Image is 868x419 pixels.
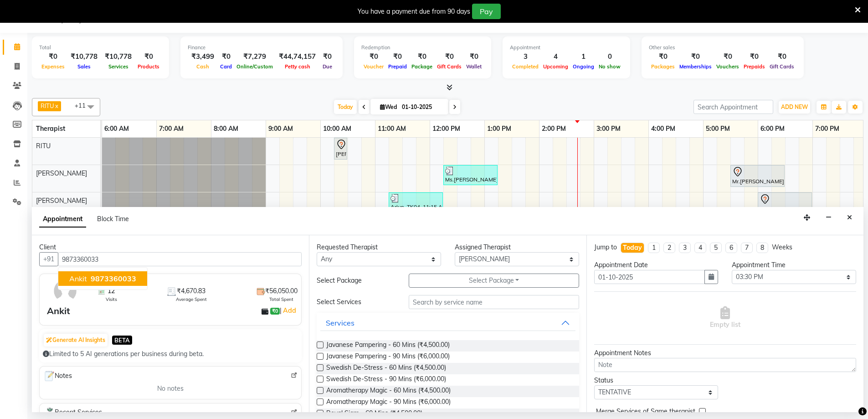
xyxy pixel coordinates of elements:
span: Aromatherapy Magic - 90 Mins (₹6,000.00) [326,397,451,409]
div: Today [623,243,642,253]
span: Vouchers [714,63,741,70]
span: ₹56,050.00 [265,286,298,296]
div: ₹44,74,157 [275,52,319,62]
a: 5:00 PM [704,122,732,135]
span: +11 [75,102,92,109]
div: ₹0 [135,52,162,62]
button: Generate AI Insights [44,334,108,347]
div: Status [594,376,719,385]
span: Gift Cards [767,63,796,70]
a: x [54,102,58,109]
span: Javanese Pampering - 90 Mins (₹6,000.00) [326,352,450,363]
span: Package [409,63,435,70]
a: Add [282,305,298,316]
div: ₹0 [464,52,484,62]
span: Petty cash [282,63,313,70]
li: 4 [694,243,706,253]
a: 8:00 AM [211,122,241,135]
div: [PERSON_NAME], TK01, 10:15 AM-10:30 AM, Javanese Pampering - 60 Mins [335,139,346,158]
div: ₹7,279 [234,52,275,62]
div: 3 [510,52,541,62]
span: Sales [75,63,93,70]
div: Mr.[PERSON_NAME], TK06, 05:30 PM-06:30 PM, Javanese Pampering - 60 Mins [731,166,784,186]
div: Total [39,44,162,52]
span: Wallet [464,63,484,70]
span: Card [218,63,234,70]
div: Appointment Date [594,260,719,270]
span: Javanese Pampering - 60 Mins (₹4,500.00) [326,340,450,352]
span: Prepaid [386,63,409,70]
li: 8 [756,243,768,253]
div: Arjun, TK04, 11:15 AM-12:15 PM, Swedish De-Stress - 60 Mins [390,194,442,211]
div: ₹0 [649,52,677,62]
span: Due [320,63,334,70]
div: 0 [596,52,623,62]
div: Appointment [510,44,623,52]
div: Services [326,317,354,328]
div: ₹10,778 [101,52,135,62]
span: ADD NEW [781,103,808,110]
div: Limited to 5 AI generations per business during beta. [43,349,298,359]
div: ₹0 [218,52,234,62]
div: Ms.[PERSON_NAME], TK05, 12:15 PM-01:15 PM, Fusion Therapy - 60 Mins [444,166,497,184]
span: Appointment [39,211,86,228]
div: Appointment Time [732,260,856,270]
li: 3 [679,243,691,253]
li: 2 [663,243,675,253]
div: ₹0 [319,52,335,62]
div: Redemption [361,44,484,52]
a: 7:00 PM [813,122,842,135]
span: Notes [43,370,72,382]
span: Total Spent [269,296,293,303]
span: Empty list [710,306,740,330]
div: ₹0 [767,52,796,62]
div: Client [39,243,302,252]
li: 7 [741,243,753,253]
span: Swedish De-Stress - 60 Mins (₹4,500.00) [326,363,446,374]
div: ₹0 [361,52,386,62]
div: ₹0 [741,52,767,62]
a: 6:00 PM [758,122,787,135]
li: 5 [710,243,722,253]
span: Expenses [39,63,67,70]
input: Search by Name/Mobile/Email/Code [58,252,302,266]
a: 9:00 AM [266,122,295,135]
span: Ankit [69,274,87,283]
div: Assigned Therapist [455,243,579,252]
a: 11:00 AM [375,122,408,135]
span: Wed [378,103,399,110]
span: Cash [194,63,211,70]
a: 10:00 AM [321,122,354,135]
span: Swedish De-Stress - 90 Mins (₹6,000.00) [326,374,446,386]
span: No show [596,63,623,70]
span: Completed [510,63,541,70]
span: Voucher [361,63,386,70]
span: Ongoing [570,63,596,70]
span: Gift Cards [435,63,464,70]
div: Finance [188,44,335,52]
span: Prepaids [741,63,767,70]
input: Search by service name [409,295,579,309]
span: Therapist [36,124,65,133]
input: 2025-10-01 [399,100,445,114]
button: ADD NEW [779,101,810,114]
div: ₹3,499 [188,52,218,62]
button: Services [320,315,575,331]
div: ₹0 [386,52,409,62]
button: +91 [39,252,58,266]
div: ₹0 [714,52,741,62]
div: ₹10,778 [67,52,101,62]
button: Select Package [409,274,579,288]
div: Appointment Notes [594,348,856,358]
span: Recent Services [43,407,102,418]
div: ₹0 [39,52,67,62]
span: Online/Custom [234,63,275,70]
li: 6 [725,243,737,253]
div: You have a payment due from 90 days [358,7,470,16]
span: Upcoming [541,63,570,70]
span: Products [135,63,162,70]
a: 1:00 PM [485,122,514,135]
div: ₹0 [435,52,464,62]
div: ₹0 [409,52,435,62]
span: | [280,305,298,316]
